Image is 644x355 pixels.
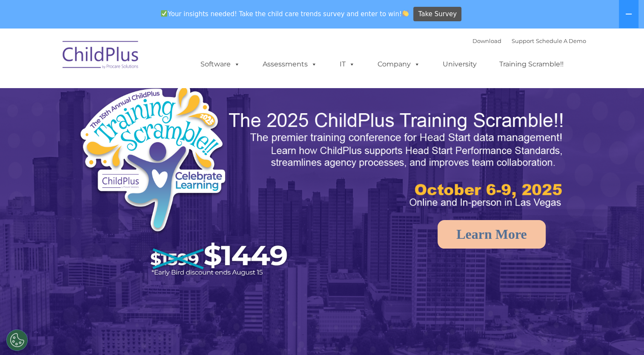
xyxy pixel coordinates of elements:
a: Company [369,56,429,73]
a: Support [512,37,534,44]
a: IT [331,56,364,73]
img: ChildPlus by Procare Solutions [58,35,143,77]
span: Take Survey [418,7,457,22]
span: Your insights needed! Take the child care trends survey and enter to win! [157,6,412,22]
a: University [434,56,485,73]
a: Download [472,37,501,44]
a: Software [192,56,249,73]
a: Training Scramble!! [491,56,572,73]
img: ✅ [161,10,167,17]
a: Learn More [438,220,546,249]
a: Schedule A Demo [536,37,586,44]
button: Cookies Settings [6,329,28,351]
img: 👏 [402,10,409,17]
a: Assessments [254,56,326,73]
font: | [472,37,586,44]
a: Take Survey [413,7,461,22]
